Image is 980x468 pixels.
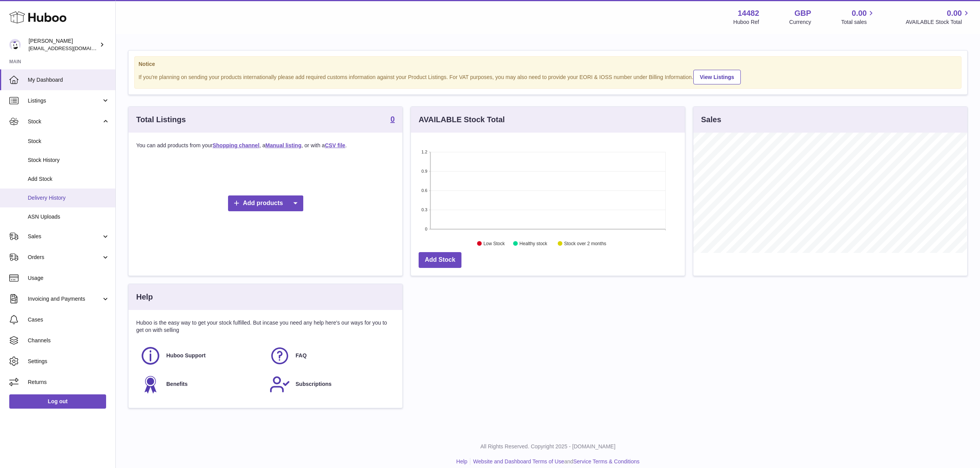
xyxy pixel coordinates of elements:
[28,274,110,282] span: Usage
[228,195,303,211] a: Add products
[325,142,345,148] a: CSV file
[28,213,110,221] span: ASN Uploads
[28,76,110,84] span: My Dashboard
[136,319,395,334] p: Huboo is the easy way to get your stock fulfilled. But incase you need any help here's our ways f...
[421,169,427,173] text: 0.9
[573,458,640,465] a: Service Terms & Conditions
[140,374,262,395] a: Benefits
[29,45,113,51] span: [EMAIL_ADDRESS][DOMAIN_NAME]
[456,458,468,465] a: Help
[421,188,427,193] text: 0.6
[166,352,206,359] span: Huboo Support
[122,443,974,450] p: All Rights Reserved. Copyright 2025 - [DOMAIN_NAME]
[693,70,741,84] a: View Listings
[136,142,395,149] p: You can add products from your , a , or with a .
[738,8,759,19] strong: 14482
[841,19,875,26] span: Total sales
[28,316,110,323] span: Cases
[28,175,110,183] span: Add Stock
[213,142,259,148] a: Shopping channel
[28,233,101,240] span: Sales
[519,241,547,246] text: Healthy stock
[564,241,606,246] text: Stock over 2 months
[470,458,639,465] li: and
[139,69,957,84] div: If you're planning on sending your products internationally please add required customs informati...
[140,345,262,366] a: Huboo Support
[841,8,875,26] a: 0.00 Total sales
[296,352,307,359] span: FAQ
[28,118,101,125] span: Stock
[419,252,461,268] a: Add Stock
[28,138,110,145] span: Stock
[906,19,971,26] span: AVAILABLE Stock Total
[390,115,395,125] a: 0
[166,380,188,388] span: Benefits
[28,157,110,164] span: Stock History
[473,458,564,465] a: Website and Dashboard Terms of Use
[28,379,110,386] span: Returns
[421,207,427,212] text: 0.3
[483,241,505,246] text: Low Stock
[269,345,391,366] a: FAQ
[28,337,110,344] span: Channels
[390,115,395,123] strong: 0
[296,380,331,388] span: Subscriptions
[28,295,101,303] span: Invoicing and Payments
[906,8,971,26] a: 0.00 AVAILABLE Stock Total
[419,114,505,125] h3: AVAILABLE Stock Total
[421,150,427,154] text: 1.2
[28,97,101,104] span: Listings
[28,194,110,202] span: Delivery History
[733,19,759,26] div: Huboo Ref
[139,61,957,68] strong: Notice
[269,374,391,395] a: Subscriptions
[425,227,427,231] text: 0
[28,254,101,261] span: Orders
[136,292,153,302] h3: Help
[136,114,186,125] h3: Total Listings
[947,8,962,19] span: 0.00
[701,114,721,125] h3: Sales
[9,394,106,408] a: Log out
[265,142,301,148] a: Manual listing
[789,19,811,26] div: Currency
[852,8,867,19] span: 0.00
[794,8,811,19] strong: GBP
[29,37,98,52] div: [PERSON_NAME]
[28,358,110,365] span: Settings
[9,39,21,51] img: internalAdmin-14482@internal.huboo.com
